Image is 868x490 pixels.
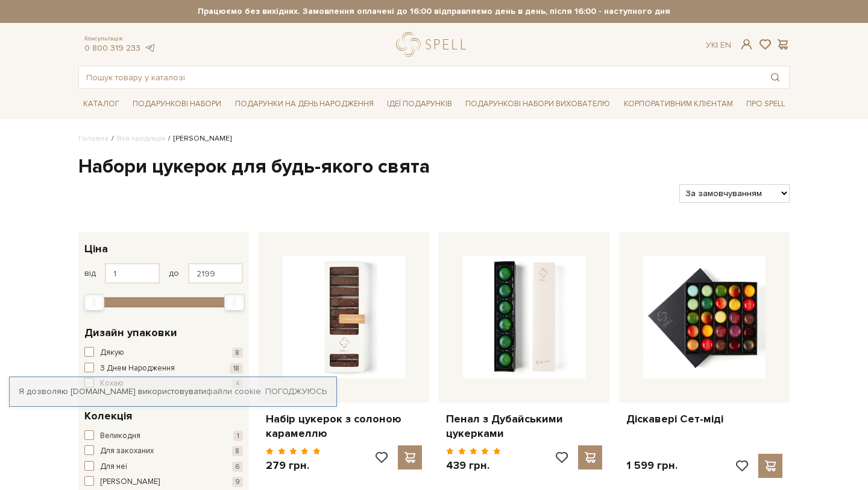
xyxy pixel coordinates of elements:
[84,294,104,311] div: Min
[84,35,156,43] span: Консультація:
[84,461,243,473] button: Для неї 6
[232,348,243,358] span: 8
[266,459,321,472] p: 279 грн.
[169,268,179,279] span: до
[446,459,501,472] p: 439 грн.
[78,95,124,113] a: Каталог
[266,412,422,441] a: Набір цукерок з солоною карамеллю
[382,95,457,113] a: Ідеї подарунків
[84,325,177,341] span: Дизайн упаковки
[626,459,678,472] p: 1 599 грн.
[224,294,245,311] div: Max
[84,363,243,375] button: З Днем Народження 18
[626,412,782,426] a: Діскавері Сет-міді
[128,95,226,113] a: Подарункові набори
[396,32,471,57] a: logo
[741,95,790,113] a: Про Spell
[461,94,615,114] a: Подарункові набори вихователю
[100,430,140,442] span: Великодня
[117,134,165,143] a: Вся продукція
[79,66,761,88] input: Пошук товару у каталозі
[84,408,132,424] span: Колекція
[100,363,175,375] span: З Днем Народження
[232,477,243,487] span: 9
[84,268,96,279] span: від
[84,43,140,53] a: 0 800 319 233
[84,445,243,457] button: Для закоханих 8
[84,347,243,359] button: Дякую 8
[100,476,160,488] span: [PERSON_NAME]
[446,412,602,441] a: Пенал з Дубайськими цукерками
[720,40,731,50] a: En
[100,461,127,473] span: Для неї
[230,95,379,113] a: Подарунки на День народження
[78,134,108,143] a: Головна
[761,66,789,88] button: Пошук товару у каталозі
[265,386,327,397] a: Погоджуюсь
[716,40,718,50] span: |
[100,445,154,457] span: Для закоханих
[143,43,156,53] a: telegram
[84,430,243,442] button: Великодня 1
[78,6,790,17] strong: Працюємо без вихідних. Замовлення оплачені до 16:00 відправляємо день в день, після 16:00 - насту...
[105,263,160,284] input: Ціна
[84,476,243,488] button: [PERSON_NAME] 9
[165,133,231,144] li: [PERSON_NAME]
[706,40,731,51] div: Ук
[10,386,336,397] div: Я дозволяю [DOMAIN_NAME] використовувати
[206,386,261,396] a: файли cookie
[78,154,790,180] h1: Набори цукерок для будь-якого свята
[188,263,243,284] input: Ціна
[84,241,108,257] span: Ціна
[230,363,243,374] span: 18
[619,94,738,114] a: Корпоративним клієнтам
[233,431,243,441] span: 1
[232,446,243,456] span: 8
[100,347,124,359] span: Дякую
[232,462,243,472] span: 6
